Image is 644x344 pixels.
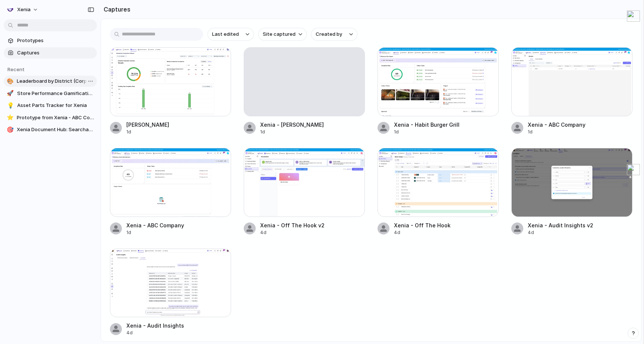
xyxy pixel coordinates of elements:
[394,229,451,236] div: 4d
[208,28,254,41] button: Last edited
[101,5,130,14] h2: Captures
[4,88,97,99] a: 🚀Store Performance Gamification
[528,129,585,135] div: 1d
[17,6,31,13] span: Xenia
[528,221,593,229] div: Xenia - Audit Insights v2
[7,102,14,109] div: 💡
[126,221,184,229] div: Xenia - ABC Company
[17,102,94,109] span: Asset Parts Tracker for Xenia
[4,35,97,46] a: Prototypes
[7,66,25,72] span: Recent
[4,76,97,87] a: 🎨Leaderboard by District (Corporate)
[260,221,325,229] div: Xenia - Off The Hook v2
[126,121,169,129] div: [PERSON_NAME]
[126,322,184,329] div: Xenia - Audit Insights
[126,329,184,336] div: 4d
[311,28,357,41] button: Created by
[7,90,14,97] div: 🚀
[17,114,94,121] span: Prototype from Xenia - ABC Company
[17,126,94,133] span: Xenia Document Hub: Searchable, Role-Based Access
[17,78,94,85] span: Leaderboard by District (Corporate)
[7,114,14,121] div: ⭐
[126,229,184,236] div: 1d
[260,129,324,135] div: 1d
[4,100,97,111] a: 💡Asset Parts Tracker for Xenia
[17,49,94,57] span: Captures
[394,221,451,229] div: Xenia - Off The Hook
[126,129,169,135] div: 1d
[394,129,460,135] div: 1d
[528,121,585,129] div: Xenia - ABC Company
[7,78,14,85] div: 🎨
[17,37,94,44] span: Prototypes
[394,121,460,129] div: Xenia - Habit Burger Grill
[258,28,307,41] button: Site captured
[4,47,97,59] a: Captures
[4,124,97,135] a: 🎯Xenia Document Hub: Searchable, Role-Based Access
[4,4,42,16] button: Xenia
[4,112,97,123] a: ⭐Prototype from Xenia - ABC Company
[212,31,239,38] span: Last edited
[260,229,325,236] div: 4d
[7,126,14,133] div: 🎯
[17,90,94,97] span: Store Performance Gamification
[260,121,324,129] div: Xenia - [PERSON_NAME]
[316,31,342,38] span: Created by
[528,229,593,236] div: 4d
[263,31,296,38] span: Site captured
